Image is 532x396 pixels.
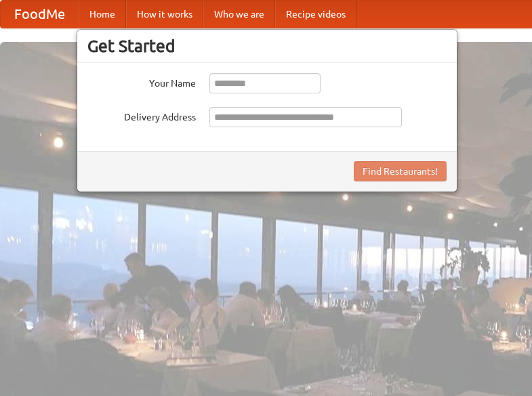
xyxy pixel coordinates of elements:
[203,1,275,28] a: Who we are
[87,107,196,124] label: Delivery Address
[354,161,447,181] button: Find Restaurants!
[79,1,126,28] a: Home
[126,1,203,28] a: How it works
[275,1,356,28] a: Recipe videos
[87,73,196,90] label: Your Name
[1,1,79,28] a: FoodMe
[87,36,447,56] h3: Get Started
